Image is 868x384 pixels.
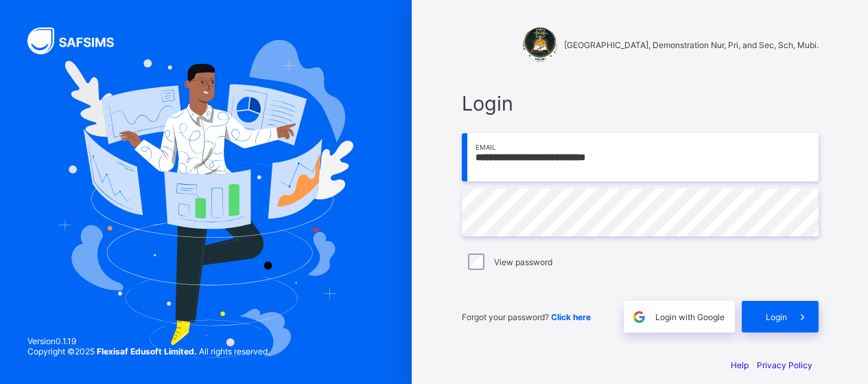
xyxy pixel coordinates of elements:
[462,91,819,115] span: Login
[731,360,749,370] a: Help
[757,360,812,370] a: Privacy Policy
[551,312,591,322] a: Click here
[766,312,787,322] span: Login
[27,27,130,54] img: SAFSIMS Logo
[494,257,552,267] label: View password
[97,346,197,357] strong: Flexisaf Edusoft Limited.
[27,346,270,357] span: Copyright © 2025 All rights reserved.
[27,336,270,346] span: Version 0.1.19
[631,309,647,325] img: google.396cfc9801f0270233282035f929180a.svg
[564,40,819,50] span: [GEOGRAPHIC_DATA], Demonstration Nur, Pri, and Sec, Sch, Mubi.
[655,312,725,322] span: Login with Google
[462,312,591,322] span: Forgot your password?
[58,40,354,358] img: Hero Image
